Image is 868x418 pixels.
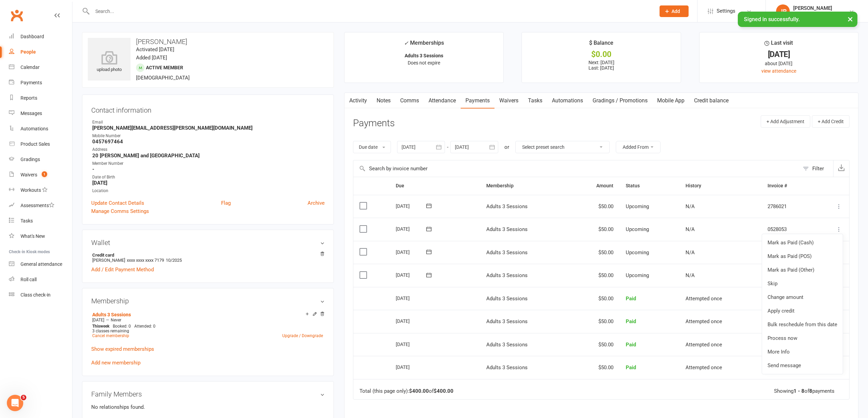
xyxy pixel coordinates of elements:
div: [DATE] [396,362,427,372]
div: or [504,143,509,151]
h3: Payments [353,118,395,129]
strong: 0457697464 [92,139,325,145]
a: Dashboard [9,29,72,44]
span: N/A [686,203,695,210]
div: Date of Birth [92,174,325,181]
span: Attempted once [686,342,722,348]
div: Showing of payments [774,388,835,394]
span: Settings [717,3,735,19]
i: ✓ [404,40,408,46]
a: Attendance [424,93,461,109]
a: Manage Comms Settings [91,207,149,215]
span: Paid [626,342,636,348]
div: [DATE] [396,247,427,257]
strong: [PERSON_NAME][EMAIL_ADDRESS][PERSON_NAME][DOMAIN_NAME] [92,125,325,131]
a: Mark as Paid (Other) [762,263,843,277]
a: Comms [395,93,424,109]
a: More Info [762,345,843,359]
span: Signed in successfully. [744,16,800,23]
a: Archive [308,199,325,207]
a: Add new membership [91,360,140,366]
a: Assessments [9,198,72,213]
div: Tasks [21,218,33,224]
div: JP [776,4,790,18]
a: Activity [344,93,372,109]
div: Location [92,188,325,194]
a: Gradings [9,152,72,167]
strong: [DATE] [92,180,325,186]
span: Adults 3 Sessions [486,318,528,325]
strong: Adults 3 Sessions [405,53,443,58]
a: Clubworx [8,7,25,24]
div: [DATE] [396,270,427,280]
div: Workouts [21,187,41,193]
span: Adults 3 Sessions [486,203,528,210]
span: Adults 3 Sessions [486,364,528,371]
span: N/A [686,249,695,256]
div: [DATE] [396,339,427,349]
h3: Wallet [91,239,325,246]
td: 0528053 [761,218,815,241]
input: Search by invoice number [353,160,799,177]
td: $50.00 [570,195,620,218]
a: Payments [9,75,72,90]
a: Gradings / Promotions [588,93,652,109]
span: Adults 3 Sessions [486,272,528,278]
a: Tasks [9,213,72,229]
span: xxxx xxxx xxxx 7179 [127,258,164,263]
a: Adults 3 Sessions [92,312,131,317]
th: History [679,177,761,194]
div: Product Sales [21,141,50,147]
div: Class check-in [21,292,51,298]
div: Automations [21,126,48,131]
div: Email [92,119,325,126]
th: Due [390,177,480,194]
a: What's New [9,229,72,244]
a: Upgrade / Downgrade [282,333,323,338]
div: People [21,49,36,55]
span: [DATE] [92,318,104,322]
div: Dashboard [21,34,44,39]
time: Activated [DATE] [136,46,174,53]
div: [DATE] [396,201,427,211]
a: Change amount [762,290,843,304]
span: This [92,324,100,329]
div: Assessments [21,203,54,208]
div: Address [92,146,325,153]
div: $ Balance [589,39,613,51]
h3: [PERSON_NAME] [88,38,328,45]
span: Attempted once [686,364,722,371]
strong: - [92,166,325,172]
a: Workouts [9,183,72,198]
a: Cancel membership [92,333,129,338]
button: Add [660,5,689,17]
div: Filter [812,164,824,173]
p: No relationships found. [91,403,325,411]
a: Roll call [9,272,72,287]
span: Paid [626,364,636,371]
a: Automations [9,121,72,136]
span: Does not expire [408,60,440,66]
div: Roll call [21,277,37,282]
td: $50.00 [570,218,620,241]
a: Class kiosk mode [9,287,72,303]
a: General attendance kiosk mode [9,257,72,272]
a: Tasks [523,93,547,109]
span: Upcoming [626,249,649,256]
span: Attempted once [686,296,722,302]
span: [DEMOGRAPHIC_DATA] [136,75,190,81]
div: week [91,324,111,329]
strong: 20 [PERSON_NAME] and [GEOGRAPHIC_DATA] [92,153,325,159]
div: Payments [21,80,42,85]
span: 3 classes remaining [92,329,129,333]
a: Payments [461,93,494,109]
a: Bulk reschedule from this date [762,318,843,331]
td: $50.00 [570,333,620,356]
div: about [DATE] [706,60,852,67]
button: Due date [353,141,391,153]
div: Messages [21,111,42,116]
span: Attempted once [686,318,722,325]
div: What's New [21,233,45,239]
span: Adults 3 Sessions [486,296,528,302]
span: Upcoming [626,203,649,210]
